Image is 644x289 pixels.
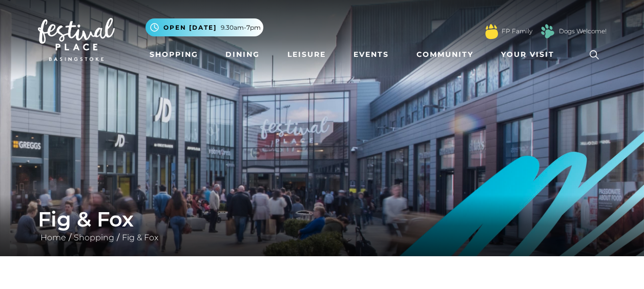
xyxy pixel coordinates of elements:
a: Fig & Fox [119,233,161,242]
span: Open [DATE] [163,23,217,32]
a: Dining [221,45,264,64]
h1: Fig & Fox [38,207,607,232]
img: Festival Place Logo [38,18,115,61]
a: Leisure [283,45,330,64]
a: Your Visit [497,45,564,64]
div: / / [30,207,614,244]
a: Shopping [146,45,202,64]
a: Home [38,233,69,242]
a: Shopping [71,233,117,242]
a: FP Family [502,27,532,36]
button: Open [DATE] 9.30am-7pm [146,18,263,36]
a: Events [349,45,393,64]
a: Dogs Welcome! [559,27,607,36]
span: 9.30am-7pm [221,23,261,32]
span: Your Visit [501,49,554,60]
a: Community [412,45,477,64]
